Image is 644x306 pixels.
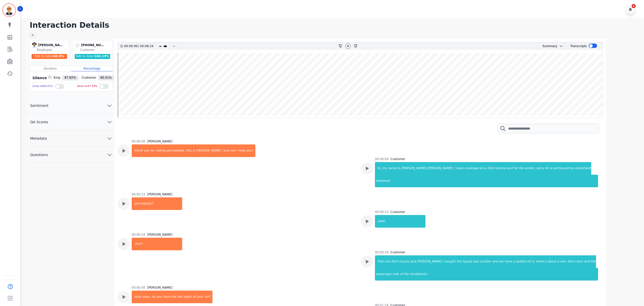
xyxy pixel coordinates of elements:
[557,44,563,48] button: chevron down
[545,162,550,175] div: for
[454,162,455,175] div: i
[26,98,115,114] button: Sentiment chevron down
[81,42,106,48] div: [PHONE_NUMBER]
[171,291,177,303] div: the
[192,144,195,157] div: is
[399,268,404,281] div: of
[75,42,80,48] span: -
[547,255,557,268] div: about
[563,162,574,175] div: perma
[473,255,479,268] div: last
[77,83,97,90] div: Dead air 67.58 %
[444,255,456,268] div: bought
[391,157,405,161] div: Customer
[95,54,109,58] span: 164.19 %
[513,162,519,175] div: for
[183,291,192,303] div: eight
[515,255,526,268] div: pebble
[512,255,515,268] div: a
[132,139,145,143] div: 00:00:00
[392,268,399,281] div: side
[410,255,416,268] div: and
[550,162,552,175] div: a
[399,255,410,268] div: toyota
[192,291,196,303] div: of
[566,255,574,268] div: -foot
[80,48,111,52] div: Customer
[79,76,98,80] span: Customer
[150,144,155,157] div: for
[495,162,506,175] div: sienna
[536,162,544,175] div: sorry
[132,192,145,196] div: 00:00:23
[163,291,171,303] div: have
[246,144,255,157] div: you?
[535,255,547,268] div: there's
[75,54,111,59] div: Talk to listen
[71,66,113,71] div: Percentage
[132,286,145,290] div: 00:00:40
[403,268,409,281] div: the
[384,255,391,268] div: one
[147,192,172,196] div: [PERSON_NAME]
[139,43,153,50] div: 00:08:24
[236,144,238,157] div: i
[462,255,473,268] div: toyota
[26,119,52,125] span: QA Scores
[32,75,51,80] div: Silence
[196,291,204,303] div: your
[409,268,426,281] div: windshield
[147,139,172,143] div: [PERSON_NAME]
[442,255,444,268] div: i
[391,250,405,254] div: Customer
[426,268,598,281] div: i
[223,144,230,157] div: how
[37,48,68,52] div: Employee
[498,255,504,268] div: we
[151,291,156,303] div: do
[106,119,113,125] svg: chevron down
[375,175,598,187] div: whatever
[375,255,384,268] div: that
[106,152,113,158] svg: chevron down
[427,162,454,175] div: [PERSON_NAME].
[391,210,405,214] div: Customer
[147,233,172,237] div: [PERSON_NAME]
[53,54,64,58] span: 60.9 %
[375,162,382,175] div: hi,
[391,255,399,268] div: from
[375,215,425,228] div: yeah
[479,162,484,175] div: on
[416,255,443,268] div: [PERSON_NAME]
[26,136,51,141] span: Metadata
[539,43,557,50] div: Summary
[33,83,53,90] div: Cross talk 0.01 %
[375,250,389,254] div: 00:00:24
[387,162,397,175] div: name
[382,162,387,175] div: my
[38,42,63,48] div: [PERSON_NAME]
[26,130,115,147] button: Metadata chevron down
[32,54,67,59] div: Talk to listen
[492,255,499,268] div: and
[106,103,113,109] svg: chevron down
[632,4,636,8] div: 4
[590,255,596,268] div: the
[455,162,464,175] div: have
[557,255,559,268] div: a
[583,255,590,268] div: and
[559,44,563,48] svg: chevron down
[484,162,487,175] div: a
[132,144,143,157] div: thank
[62,76,78,80] span: 87.82 %
[504,255,512,268] div: have
[185,144,192,157] div: this
[195,144,223,157] div: [PERSON_NAME].
[456,255,462,268] div: the
[526,255,531,268] div: hit
[506,162,513,175] div: and
[375,210,389,214] div: 00:00:23
[397,162,400,175] div: is
[531,255,535,268] div: it,
[553,162,563,175] div: perma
